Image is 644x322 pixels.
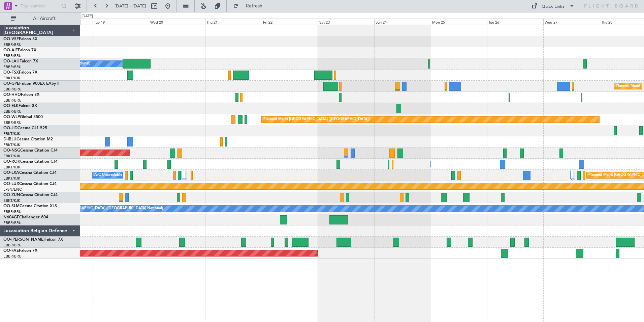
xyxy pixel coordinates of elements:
a: EBKT/KJK [3,165,20,170]
a: OO-LXACessna Citation CJ4 [3,171,57,175]
div: Wed 20 [149,19,205,25]
a: EBBR/BRU [3,64,22,70]
a: EBBR/BRU [3,254,22,259]
div: Sun 24 [374,19,430,25]
div: Wed 27 [543,19,600,25]
a: D-IBLUCessna Citation M2 [3,137,53,141]
div: Quick Links [542,3,565,10]
span: OO-ROK [3,160,20,164]
div: Thu 21 [205,19,261,25]
a: OO-ZUNCessna Citation CJ4 [3,193,58,197]
a: EBBR/BRU [3,109,22,114]
a: OO-HHOFalcon 8X [3,93,39,97]
a: EBKT/KJK [3,176,20,181]
span: D-IBLU [3,137,17,141]
a: EBBR/BRU [3,87,22,92]
span: OO-WLP [3,115,20,119]
div: Tue 26 [487,19,543,25]
span: OO-AIE [3,48,18,52]
span: OO-NSG [3,149,20,153]
span: OO-VSF [3,37,19,41]
span: OO-ZUN [3,193,20,197]
a: OO-ROKCessna Citation CJ4 [3,160,58,164]
a: EBKT/KJK [3,131,20,136]
a: EBBR/BRU [3,220,22,225]
a: OO-LUXCessna Citation CJ4 [3,182,57,186]
a: EBKT/KJK [3,154,20,159]
span: OO-FAE [3,249,19,253]
a: OO-VSFFalcon 8X [3,37,37,41]
a: OO-GPEFalcon 900EX EASy II [3,82,59,86]
a: EBKT/KJK [3,142,20,147]
a: OO-LAHFalcon 7X [3,59,38,63]
span: OO-ELK [3,104,19,108]
a: EBKT/KJK [3,76,20,81]
button: All Aircraft [7,13,73,24]
span: [DATE] - [DATE] [115,3,146,9]
input: Trip Number [21,1,59,11]
a: EBKT/KJK [3,198,20,203]
a: OO-FSXFalcon 7X [3,71,37,75]
a: EBBR/BRU [3,243,22,248]
span: OO-JID [3,126,18,130]
a: OO-FAEFalcon 7X [3,249,37,253]
button: Quick Links [528,1,578,11]
span: N604GF [3,215,19,219]
span: OO-GPE [3,82,19,86]
a: OO-SLMCessna Citation XLS [3,204,57,208]
span: OO-SLM [3,204,20,208]
a: OO-NSGCessna Citation CJ4 [3,149,58,153]
div: [DATE] [82,14,93,19]
div: Fri 22 [262,19,318,25]
span: OO-HHO [3,93,21,97]
div: Tue 19 [93,19,149,25]
div: A/C Unavailable [GEOGRAPHIC_DATA] ([GEOGRAPHIC_DATA] National) [38,204,163,214]
a: EBBR/BRU [3,98,22,103]
a: EBBR/BRU [3,53,22,58]
button: Refresh [230,1,270,11]
span: OO-LXA [3,171,19,175]
a: OO-JIDCessna CJ1 525 [3,126,47,130]
span: OO-LAH [3,59,20,63]
a: OO-[PERSON_NAME]Falcon 7X [3,238,63,242]
span: OO-[PERSON_NAME] [3,238,44,242]
a: EBBR/BRU [3,120,22,125]
a: LFSN/ENC [3,187,22,192]
a: OO-AIEFalcon 7X [3,48,36,52]
div: Sat 23 [318,19,374,25]
div: Mon 25 [431,19,487,25]
span: OO-FSX [3,71,19,75]
a: OO-ELKFalcon 8X [3,104,37,108]
div: A/C Unavailable [94,170,122,180]
span: OO-LUX [3,182,19,186]
a: EBBR/BRU [3,42,22,47]
span: Refresh [240,4,268,8]
a: EBBR/BRU [3,209,22,214]
div: Planned Maint [GEOGRAPHIC_DATA] ([GEOGRAPHIC_DATA]) [263,114,369,125]
a: N604GFChallenger 604 [3,215,48,219]
a: OO-WLPGlobal 5500 [3,115,43,119]
span: All Aircraft [18,16,71,21]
